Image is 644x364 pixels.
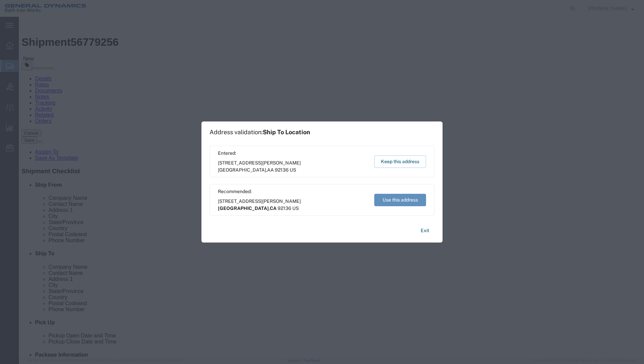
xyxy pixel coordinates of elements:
span: 92136 [275,167,289,173]
button: Exit [415,225,434,236]
span: [GEOGRAPHIC_DATA] [218,206,269,211]
h1: Address validation: [210,129,310,136]
span: AA [267,167,274,173]
span: [GEOGRAPHIC_DATA] [218,167,266,173]
button: Keep this address [374,155,426,168]
span: 92136 [278,206,291,211]
span: US [292,206,299,211]
button: Use this address [374,194,426,206]
span: US [290,167,296,173]
span: Ship To Location [263,129,310,136]
span: CA [270,206,277,211]
span: [STREET_ADDRESS][PERSON_NAME] , [218,159,368,174]
span: Entered: [218,150,368,157]
span: [STREET_ADDRESS][PERSON_NAME] , [218,198,368,212]
span: Recommended: [218,188,368,195]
